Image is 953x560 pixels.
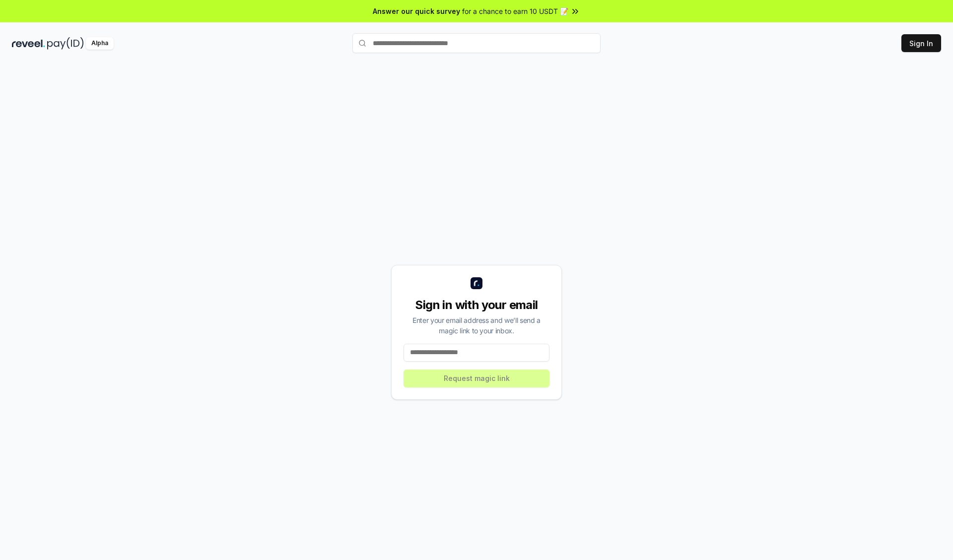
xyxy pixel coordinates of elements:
div: Alpha [86,37,114,50]
img: reveel_dark [12,37,45,50]
div: Sign in with your email [404,297,549,313]
span: Answer our quick survey [373,6,460,16]
img: logo_small [471,277,482,289]
span: for a chance to earn 10 USDT 📝 [462,6,568,16]
div: Enter your email address and we’ll send a magic link to your inbox. [404,315,549,336]
button: Sign In [901,34,941,52]
img: pay_id [47,37,84,50]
